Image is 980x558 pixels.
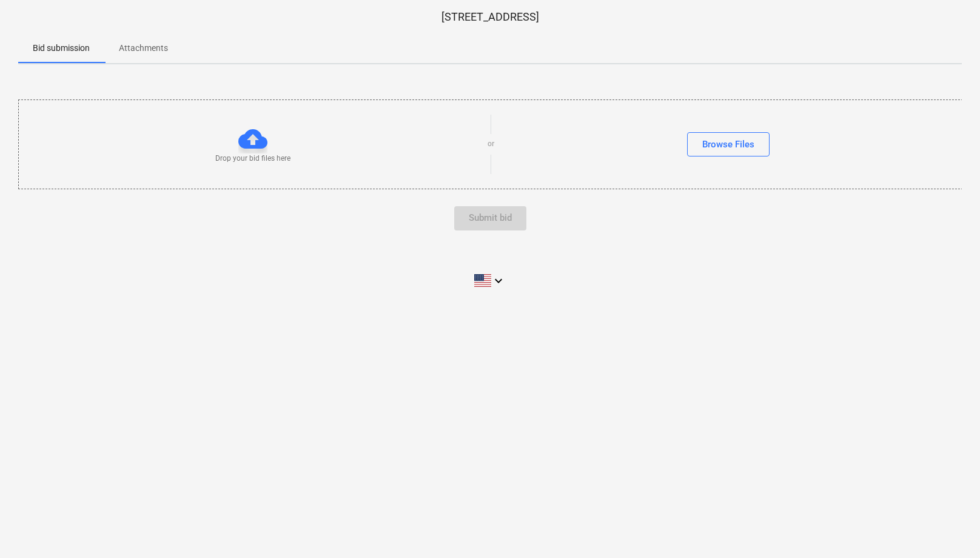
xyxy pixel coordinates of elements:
p: or [488,139,494,149]
p: Drop your bid files here [215,153,290,164]
div: Browse Files [702,136,754,152]
p: Attachments [119,42,168,55]
p: [STREET_ADDRESS] [18,10,962,24]
button: Browse Files [687,132,770,156]
i: keyboard_arrow_down [491,274,506,288]
div: Drop your bid files hereorBrowse Files [18,99,963,189]
p: Bid submission [33,42,90,55]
